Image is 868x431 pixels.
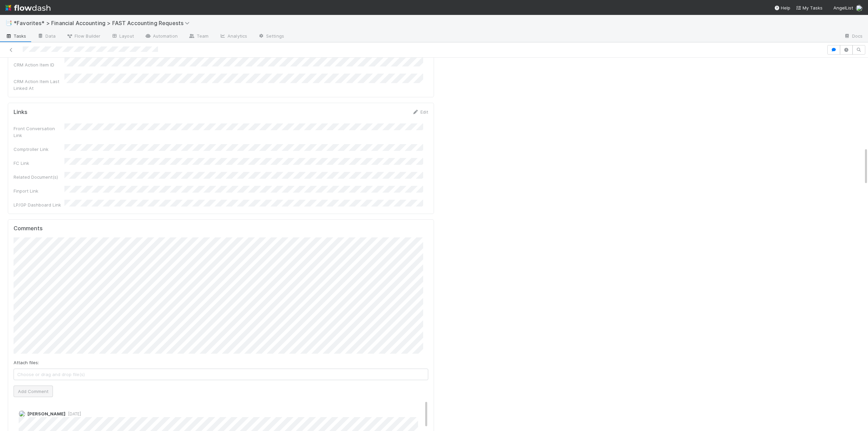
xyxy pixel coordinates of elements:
span: Choose or drag and drop file(s) [14,369,428,380]
div: LP/GP Dashboard Link [14,201,64,208]
span: [PERSON_NAME] [27,411,65,416]
span: My Tasks [796,5,823,11]
a: Edit [412,109,428,115]
span: [DATE] [65,411,81,416]
h5: Comments [14,225,428,232]
a: Settings [253,31,290,42]
a: Team [183,31,214,42]
span: Tasks [5,33,26,39]
div: FC Link [14,160,64,166]
div: Related Document(s) [14,174,64,180]
img: logo-inverted-e16ddd16eac7371096b0.svg [5,2,51,14]
div: Front Conversation Link [14,125,64,139]
div: Help [774,4,790,11]
a: My Tasks [796,4,823,11]
span: *Favorites* > Financial Accounting > FAST Accounting Requests [14,20,193,26]
a: Automation [139,31,183,42]
a: Data [32,31,61,42]
a: Layout [106,31,139,42]
span: AngelList [833,5,853,11]
button: Add Comment [14,386,53,397]
label: Attach files: [14,359,39,366]
div: Finport Link [14,188,64,194]
div: Comptroller Link [14,146,64,153]
span: Flow Builder [66,33,100,39]
div: CRM Action Item ID [14,61,64,68]
a: Docs [839,31,868,42]
h5: Links [14,109,27,116]
div: CRM Action Item Last Linked At [14,78,64,92]
a: Flow Builder [61,31,106,42]
img: avatar_4aa8e4fd-f2b7-45ba-a6a5-94a913ad1fe4.png [19,410,25,417]
a: Analytics [214,31,253,42]
img: avatar_705f3a58-2659-4f93-91ad-7a5be837418b.png [856,5,863,12]
span: 📑 [5,20,12,26]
